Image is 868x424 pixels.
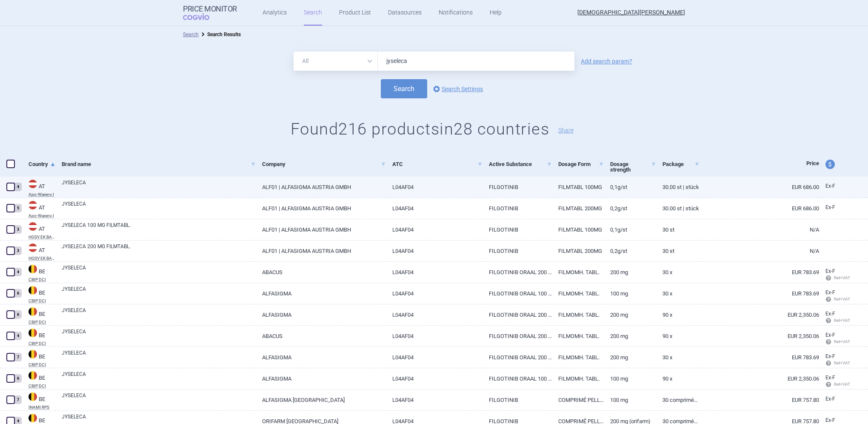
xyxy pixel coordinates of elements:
[604,304,656,325] a: 200 mg
[700,198,819,219] a: EUR 686.00
[29,363,55,367] abbr: CBIP DCI — Belgian Center for Pharmacotherapeutic Information (CBIP)
[14,183,22,191] div: 4
[29,235,55,239] abbr: HOSV EK BASIC — Erstattungskodex published by Hauptverband der österreichischen Sozialversicherun...
[14,204,22,212] div: 5
[62,328,256,343] a: JYSELECA
[22,264,55,282] a: BEBECBIP DCI
[29,350,37,358] img: Belgium
[29,414,37,422] img: Belgium
[700,262,819,283] a: EUR 783.69
[256,219,386,240] a: ALF01 | ALFASIGMA AUSTRIA GMBH
[825,289,835,295] span: Ex-factory price
[29,405,55,410] abbr: INAMI RPS — National Institute for Health Disability Insurance, Belgium. Programme web - Médicame...
[386,283,482,304] a: L04AF04
[483,347,552,368] a: FILGOTINIB ORAAL 200 MG
[825,318,858,323] span: Ret+VAT calc
[819,265,851,285] a: Ex-F Ret+VAT calc
[552,326,604,347] a: FILMOMH. TABL.
[656,241,700,261] a: 30 St
[489,154,552,175] a: Active Substance
[22,307,55,324] a: BEBECBIP DCI
[22,243,55,261] a: ATATHOSV EK BASIC
[604,177,656,198] a: 0,1G/ST
[29,384,55,388] abbr: CBIP DCI — Belgian Center for Pharmacotherapeutic Information (CBIP)
[825,339,858,344] span: Ret+VAT calc
[386,177,482,198] a: L04AF04
[256,347,386,368] a: ALFASIGMA
[29,299,55,303] abbr: CBIP DCI — Belgian Center for Pharmacotherapeutic Information (CBIP)
[825,183,835,189] span: Ex-factory price
[256,283,386,304] a: ALFASIGMA
[62,307,256,322] a: JYSELECA
[262,154,386,175] a: Company
[825,311,835,317] span: Ex-factory price
[29,392,37,401] img: Belgium
[183,30,199,39] li: Search
[22,200,55,218] a: ATATApo-Warenv.I
[662,154,700,175] a: Package
[819,308,851,327] a: Ex-F Ret+VAT calc
[386,304,482,325] a: L04AF04
[806,160,819,166] span: Price
[819,180,851,193] a: Ex-F
[483,219,552,240] a: FILGOTINIB
[552,198,604,219] a: FILMTABL 200MG
[825,353,835,359] span: Ex-factory price
[656,368,700,389] a: 90 x
[604,198,656,219] a: 0,2G/ST
[819,286,851,306] a: Ex-F Ret+VAT calc
[825,382,858,387] span: Ret+VAT calc
[552,241,604,261] a: FILMTABL 200MG
[256,304,386,325] a: ALFASIGMA
[825,396,835,402] span: Ex-factory price
[552,283,604,304] a: FILMOMH. TABL.
[29,222,37,231] img: Austria
[483,326,552,347] a: FILGOTINIB ORAAL 200 MG
[62,285,256,301] a: JYSELECA
[62,200,256,215] a: JYSELECA
[29,265,37,273] img: Belgium
[386,241,482,261] a: L04AF04
[14,225,22,234] div: 3
[256,262,386,283] a: ABACUS
[604,347,656,368] a: 200 mg
[256,368,386,389] a: ALFASIGMA
[656,177,700,198] a: 30.00 ST | Stück
[700,304,819,325] a: EUR 2,350.06
[29,214,55,218] abbr: Apo-Warenv.I — Apothekerverlag Warenverzeichnis. Online database developed by the Österreichische...
[386,368,482,389] a: L04AF04
[386,326,482,347] a: L04AF04
[183,32,199,37] a: Search
[183,5,237,21] a: Price MonitorCOGVIO
[552,262,604,283] a: FILMOMH. TABL.
[22,349,55,367] a: BEBECBIP DCI
[207,32,241,37] strong: Search Results
[604,326,656,347] a: 200 mg
[604,283,656,304] a: 100 mg
[700,390,819,410] a: EUR 757.80
[656,304,700,325] a: 90 x
[819,393,851,406] a: Ex-F
[256,241,386,261] a: ALF01 | ALFASIGMA AUSTRIA GMBH
[656,219,700,240] a: 30 St
[29,329,37,337] img: Belgium
[14,268,22,276] div: 4
[62,370,256,386] a: JYSELECA
[825,297,858,301] span: Ret+VAT calc
[22,285,55,303] a: BEBECBIP DCI
[386,390,482,410] a: L04AF04
[199,30,241,39] li: Search Results
[700,347,819,368] a: EUR 783.69
[604,241,656,261] a: 0,2G/ST
[819,350,851,370] a: Ex-F Ret+VAT calc
[29,371,37,380] img: Belgium
[14,246,22,255] div: 3
[558,154,604,175] a: Dosage Form
[22,179,55,197] a: ATATApo-Warenv.I
[14,395,22,404] div: 7
[183,13,221,20] span: COGVIO
[825,361,858,365] span: Ret+VAT calc
[483,198,552,219] a: FILGOTINIB
[552,219,604,240] a: FILMTABL 100MG
[825,275,858,280] span: Ret+VAT calc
